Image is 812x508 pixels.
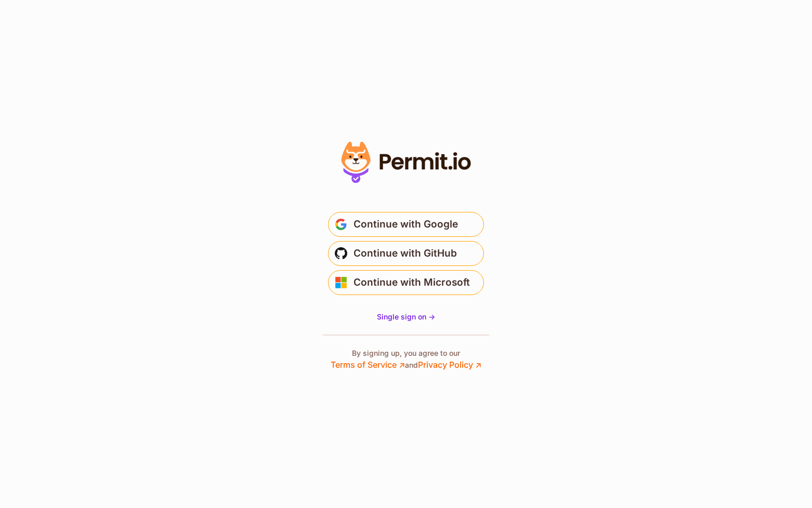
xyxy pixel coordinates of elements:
button: Continue with Google [328,212,484,237]
a: Single sign on -> [377,312,435,322]
span: Continue with Microsoft [353,274,470,291]
a: Privacy Policy ↗ [418,359,481,370]
a: Terms of Service ↗ [331,359,405,370]
button: Continue with Microsoft [328,270,484,295]
span: Continue with GitHub [353,245,457,262]
p: By signing up, you agree to our and [331,348,481,371]
button: Continue with GitHub [328,241,484,266]
span: Continue with Google [353,216,458,233]
span: Single sign on -> [377,312,435,321]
